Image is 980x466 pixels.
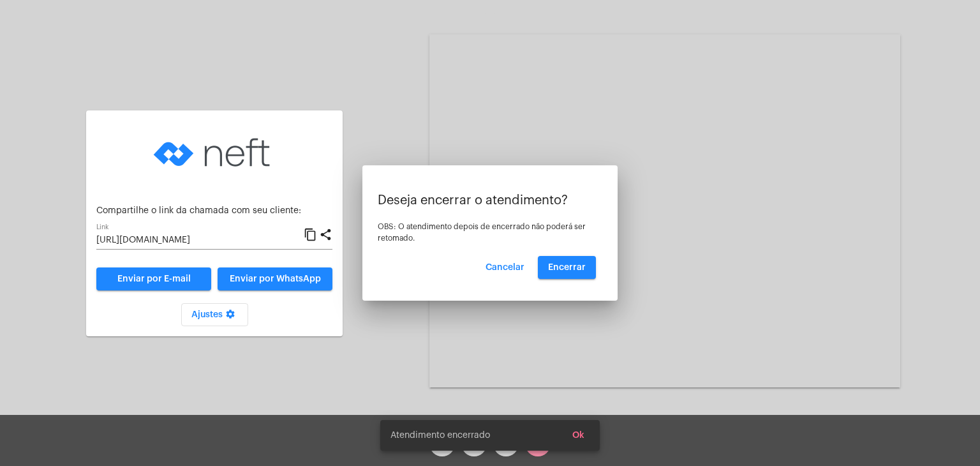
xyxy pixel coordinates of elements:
[378,193,602,207] p: Deseja encerrar o atendimento?
[304,227,317,243] mat-icon: content_copy
[486,263,524,272] span: Cancelar
[96,206,332,216] p: Compartilhe o link da chamada com seu cliente:
[378,223,586,242] span: OBS: O atendimento depois de encerrado não poderá ser retomado.
[319,227,332,243] mat-icon: share
[230,274,321,283] span: Enviar por WhatsApp
[572,431,584,440] span: Ok
[223,309,238,324] mat-icon: settings
[538,256,596,279] button: Encerrar
[191,310,238,319] span: Ajustes
[390,429,490,442] span: Atendimento encerrado
[475,256,535,279] button: Cancelar
[117,274,191,283] span: Enviar por E-mail
[548,263,586,272] span: Encerrar
[151,121,278,184] img: logo-neft-novo-2.png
